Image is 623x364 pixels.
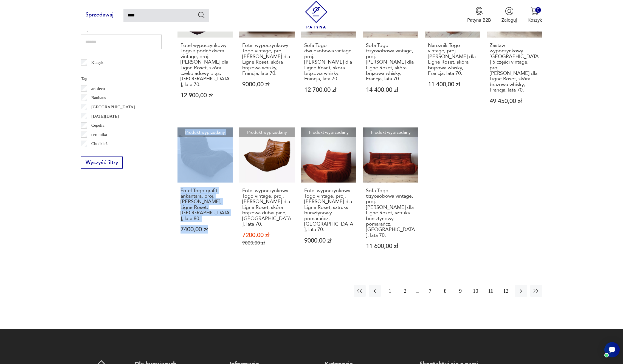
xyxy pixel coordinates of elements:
[81,75,162,82] p: Tag
[366,188,415,238] h3: Sofa Togo trzyosobowa vintage, proj. [PERSON_NAME] dla Ligne Roset, sztruks bursztynowy pomarańcz...
[242,188,292,227] h3: Fotel wypoczynkowy Togo vintage, proj. [PERSON_NAME] dla Ligne Roset, skóra brązowa dubai pine, [...
[91,94,106,101] p: Bauhaus
[428,43,477,76] h3: Narożnik Togo vintage, proj. [PERSON_NAME] dla Ligne Roset, skóra brązowa whisky, Francja, lata 70.
[81,157,123,169] button: Wyczyść filtry
[428,82,477,87] p: 11 400,00 zł
[528,17,542,23] p: Koszyk
[531,7,539,15] img: Ikona koszyka
[91,103,135,110] p: [GEOGRAPHIC_DATA]
[91,113,119,120] p: [DATE][DATE]
[528,7,542,23] button: 0Koszyk
[604,342,620,357] iframe: Smartsupp widget button
[399,285,411,297] button: 2
[467,7,491,23] a: Ikona medaluPatyna B2B
[91,149,107,157] p: Ćmielów
[366,243,415,249] p: 11 600,00 zł
[91,59,103,66] p: Klasyk
[91,85,105,92] p: art deco
[302,1,330,29] img: Patyna - sklep z meblami i dekoracjami vintage
[181,188,230,221] h3: Fotel Togo grafit ankantara, proj. [PERSON_NAME], Ligne Roset, [GEOGRAPHIC_DATA], lata 80.
[500,285,512,297] button: 12
[91,140,108,147] p: Chodzież
[242,82,292,87] p: 9000,00 zł
[242,232,292,238] p: 7200,00 zł
[239,127,295,262] a: Produkt wyprzedanyFotel wypoczynkowy Togo vintage, proj. M. Ducaroy dla Ligne Roset, skóra brązow...
[181,43,230,87] h3: Fotel wypoczynkowy Togo z podnóżkiem vintage, proj. [PERSON_NAME] dla Ligne Roset, skóra czekolad...
[485,285,497,297] button: 11
[304,188,354,233] h3: Fotel wypoczynkowy Togo vintage, proj. [PERSON_NAME] dla Ligne Roset, sztruks bursztynowy pomarań...
[439,285,451,297] button: 8
[91,131,107,138] p: ceramika
[455,285,466,297] button: 9
[475,7,483,15] img: Ikona medalu
[490,43,539,93] h3: Zestaw wypoczynkowy [GEOGRAPHIC_DATA] 5 części vintage, proj. [PERSON_NAME] dla Ligne Roset, skór...
[181,93,230,98] p: 12 900,00 zł
[467,7,491,23] button: Patyna B2B
[304,43,354,82] h3: Sofa Togo dwuosobowa vintage, proj. [PERSON_NAME] dla Ligne Roset, skóra brązowa whisky, Francja,...
[198,11,205,19] button: Szukaj
[490,98,539,104] p: 49 450,00 zł
[366,43,415,82] h3: Sofa Togo trzyosobowa vintage, proj. [PERSON_NAME] dla Ligne Roset, skóra brązowa whisky, Francja...
[363,127,418,262] a: Produkt wyprzedanySofa Togo trzyosobowa vintage, proj. M. Ducaroy dla Ligne Roset, sztruks burszt...
[535,7,541,13] div: 0
[242,43,292,76] h3: Fotel wypoczynkowy Togo vintage, proj. [PERSON_NAME] dla Ligne Roset, skóra brązowa whisky, Franc...
[470,285,481,297] button: 10
[467,17,491,23] p: Patyna B2B
[501,7,517,23] button: Zaloguj
[304,87,354,93] p: 12 700,00 zł
[181,227,230,232] p: 7400,00 zł
[501,17,517,23] p: Zaloguj
[242,240,292,246] p: 9000,00 zł
[91,122,105,129] p: Cepelia
[424,285,436,297] button: 7
[81,9,118,21] button: Sprzedawaj
[366,87,415,93] p: 14 400,00 zł
[384,285,396,297] button: 1
[304,238,354,244] p: 9000,00 zł
[81,13,118,18] a: Sprzedawaj
[301,127,357,262] a: Produkt wyprzedanyFotel wypoczynkowy Togo vintage, proj. M. Ducaroy dla Ligne Roset, sztruks burs...
[505,7,514,15] img: Ikonka użytkownika
[177,127,233,262] a: Produkt wyprzedanyFotel Togo grafit ankantara, proj. M. Ducaroy, Ligne Roset, Francja, lata 80.Fo...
